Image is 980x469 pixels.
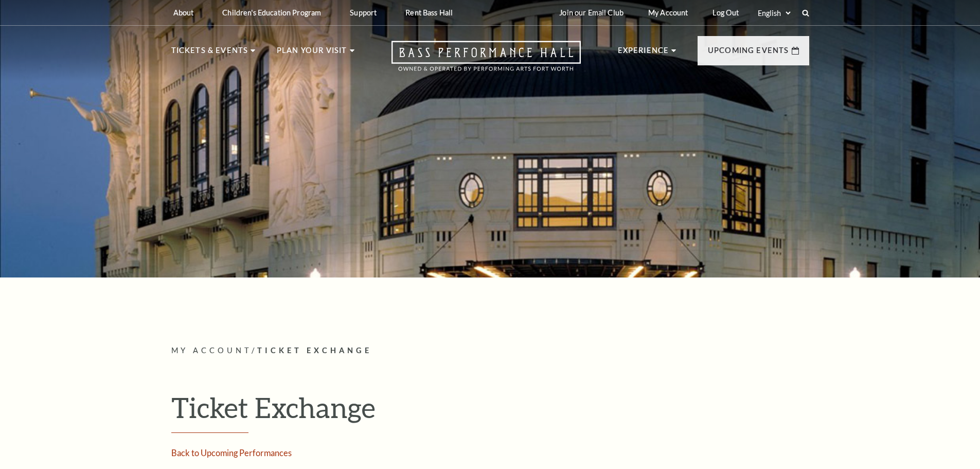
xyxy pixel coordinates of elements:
[618,44,669,63] p: Experience
[350,8,377,17] p: Support
[257,346,372,355] span: Ticket Exchange
[171,44,248,63] p: Tickets & Events
[756,8,792,18] select: Select:
[171,448,292,458] a: Back to Upcoming Performances
[708,44,789,63] p: Upcoming Events
[171,346,252,355] span: My Account
[171,391,809,433] h1: Ticket Exchange
[222,8,321,17] p: Children's Education Program
[173,8,194,17] p: About
[171,344,809,357] p: /
[277,44,347,63] p: Plan Your Visit
[405,8,453,17] p: Rent Bass Hall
